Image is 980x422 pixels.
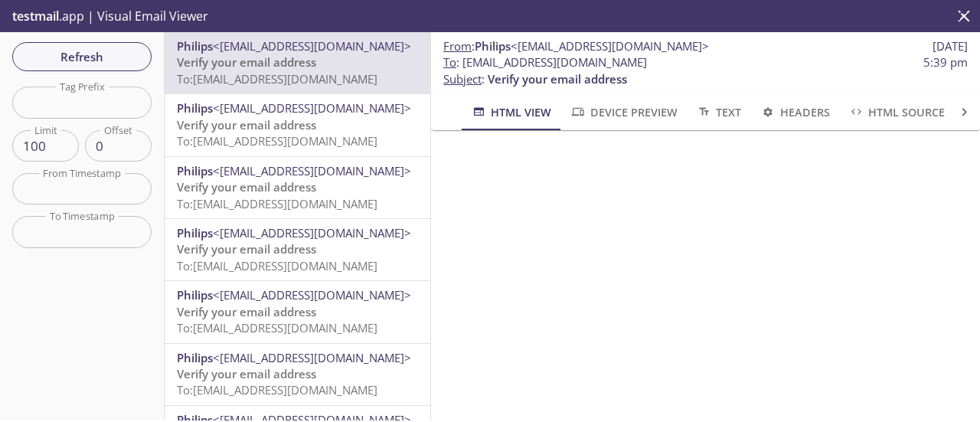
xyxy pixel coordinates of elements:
[177,287,213,303] span: Philips
[213,100,411,116] span: <[EMAIL_ADDRESS][DOMAIN_NAME]>
[177,38,213,54] span: Philips
[165,344,430,405] div: Philips<[EMAIL_ADDRESS][DOMAIN_NAME]>Verify your email addressTo:[EMAIL_ADDRESS][DOMAIN_NAME]
[24,47,139,67] span: Refresh
[165,94,430,155] div: Philips<[EMAIL_ADDRESS][DOMAIN_NAME]>Verify your email addressTo:[EMAIL_ADDRESS][DOMAIN_NAME]
[471,103,551,122] span: HTML View
[165,157,430,218] div: Philips<[EMAIL_ADDRESS][DOMAIN_NAME]>Verify your email addressTo:[EMAIL_ADDRESS][DOMAIN_NAME]
[177,133,377,149] span: To: [EMAIL_ADDRESS][DOMAIN_NAME]
[177,320,377,335] span: To: [EMAIL_ADDRESS][DOMAIN_NAME]
[443,38,472,54] span: From
[443,54,647,70] span: : [EMAIL_ADDRESS][DOMAIN_NAME]
[12,8,59,25] span: testmail
[213,38,411,54] span: <[EMAIL_ADDRESS][DOMAIN_NAME]>
[177,350,213,365] span: Philips
[759,103,829,122] span: Headers
[443,54,456,70] span: To
[475,38,511,54] span: Philips
[696,103,741,122] span: Text
[177,366,316,381] span: Verify your email address
[443,38,709,54] span: :
[213,287,411,303] span: <[EMAIL_ADDRESS][DOMAIN_NAME]>
[177,54,316,70] span: Verify your email address
[177,163,213,178] span: Philips
[177,382,377,397] span: To: [EMAIL_ADDRESS][DOMAIN_NAME]
[177,71,377,87] span: To: [EMAIL_ADDRESS][DOMAIN_NAME]
[213,163,411,178] span: <[EMAIL_ADDRESS][DOMAIN_NAME]>
[570,103,677,122] span: Device Preview
[511,38,709,54] span: <[EMAIL_ADDRESS][DOMAIN_NAME]>
[443,54,968,87] p: :
[213,350,411,365] span: <[EMAIL_ADDRESS][DOMAIN_NAME]>
[488,71,627,87] span: Verify your email address
[165,32,430,93] div: Philips<[EMAIL_ADDRESS][DOMAIN_NAME]>Verify your email addressTo:[EMAIL_ADDRESS][DOMAIN_NAME]
[12,42,152,71] button: Refresh
[177,196,377,211] span: To: [EMAIL_ADDRESS][DOMAIN_NAME]
[177,117,316,132] span: Verify your email address
[933,38,968,54] span: [DATE]
[923,54,968,70] span: 5:39 pm
[177,304,316,319] span: Verify your email address
[848,103,945,122] span: HTML Source
[177,100,213,116] span: Philips
[165,281,430,342] div: Philips<[EMAIL_ADDRESS][DOMAIN_NAME]>Verify your email addressTo:[EMAIL_ADDRESS][DOMAIN_NAME]
[165,219,430,280] div: Philips<[EMAIL_ADDRESS][DOMAIN_NAME]>Verify your email addressTo:[EMAIL_ADDRESS][DOMAIN_NAME]
[443,71,482,87] span: Subject
[177,258,377,273] span: To: [EMAIL_ADDRESS][DOMAIN_NAME]
[177,179,316,195] span: Verify your email address
[213,225,411,240] span: <[EMAIL_ADDRESS][DOMAIN_NAME]>
[177,225,213,240] span: Philips
[177,241,316,257] span: Verify your email address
